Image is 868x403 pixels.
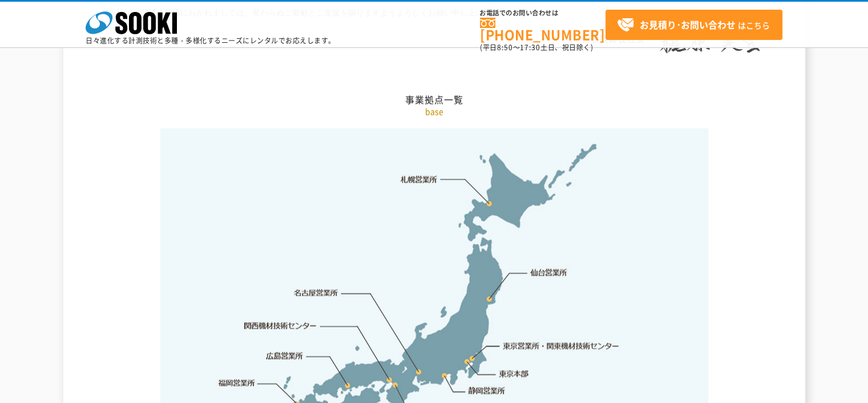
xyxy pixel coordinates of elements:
a: 関西機材技術センター [244,320,317,332]
a: [PHONE_NUMBER] [480,18,605,41]
a: お見積り･お問い合わせはこちら [605,10,782,40]
p: 日々進化する計測技術と多種・多様化するニーズにレンタルでお応えします。 [86,37,336,44]
a: 札幌営業所 [401,174,438,185]
a: 名古屋営業所 [294,288,338,299]
a: 広島営業所 [267,350,304,361]
a: 東京営業所・関東機材技術センター [503,340,620,352]
strong: お見積り･お問い合わせ [640,18,736,31]
span: はこちら [617,17,770,34]
span: お電話でのお問い合わせは [480,10,605,17]
a: 仙台営業所 [530,267,567,279]
a: 静岡営業所 [468,385,505,397]
span: (平日 ～ 土日、祝日除く) [480,42,593,53]
span: 17:30 [520,42,540,53]
p: base [100,106,768,118]
a: 福岡営業所 [218,377,255,389]
span: 8:50 [497,42,513,53]
a: 東京本部 [499,369,529,380]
